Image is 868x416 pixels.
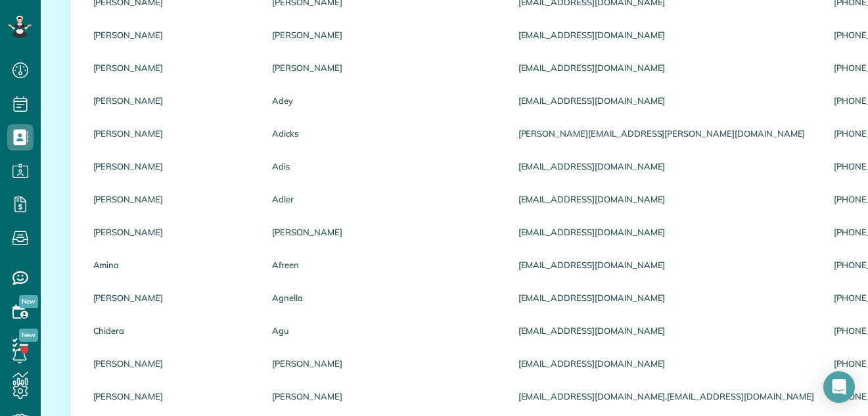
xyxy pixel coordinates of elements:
[93,392,253,401] a: [PERSON_NAME]
[272,293,498,302] a: Agnella
[509,117,825,150] div: [PERSON_NAME][EMAIL_ADDRESS][PERSON_NAME][DOMAIN_NAME]
[509,18,825,51] div: [EMAIL_ADDRESS][DOMAIN_NAME]
[93,260,253,269] a: Amina
[93,96,253,105] a: [PERSON_NAME]
[19,329,38,342] span: New
[272,195,498,204] a: Adler
[272,30,498,39] a: [PERSON_NAME]
[93,129,253,138] a: [PERSON_NAME]
[272,359,498,368] a: [PERSON_NAME]
[823,371,855,403] div: Open Intercom Messenger
[93,162,253,171] a: [PERSON_NAME]
[509,51,825,84] div: [EMAIL_ADDRESS][DOMAIN_NAME]
[272,129,498,138] a: Adicks
[93,227,253,237] a: [PERSON_NAME]
[93,293,253,302] a: [PERSON_NAME]
[272,260,498,269] a: Afreen
[93,195,253,204] a: [PERSON_NAME]
[272,63,498,72] a: [PERSON_NAME]
[272,96,498,105] a: Adey
[93,30,253,39] a: [PERSON_NAME]
[509,183,825,216] div: [EMAIL_ADDRESS][DOMAIN_NAME]
[509,216,825,248] div: [EMAIL_ADDRESS][DOMAIN_NAME]
[272,162,498,171] a: Adis
[509,347,825,380] div: [EMAIL_ADDRESS][DOMAIN_NAME]
[93,359,253,368] a: [PERSON_NAME]
[272,326,498,335] a: Agu
[19,295,38,308] span: New
[272,227,498,237] a: [PERSON_NAME]
[272,392,498,401] a: [PERSON_NAME]
[93,326,253,335] a: Chidera
[509,314,825,347] div: [EMAIL_ADDRESS][DOMAIN_NAME]
[509,150,825,183] div: [EMAIL_ADDRESS][DOMAIN_NAME]
[509,84,825,117] div: [EMAIL_ADDRESS][DOMAIN_NAME]
[509,281,825,314] div: [EMAIL_ADDRESS][DOMAIN_NAME]
[509,248,825,281] div: [EMAIL_ADDRESS][DOMAIN_NAME]
[509,380,825,413] div: [EMAIL_ADDRESS][DOMAIN_NAME],[EMAIL_ADDRESS][DOMAIN_NAME]
[93,63,253,72] a: [PERSON_NAME]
